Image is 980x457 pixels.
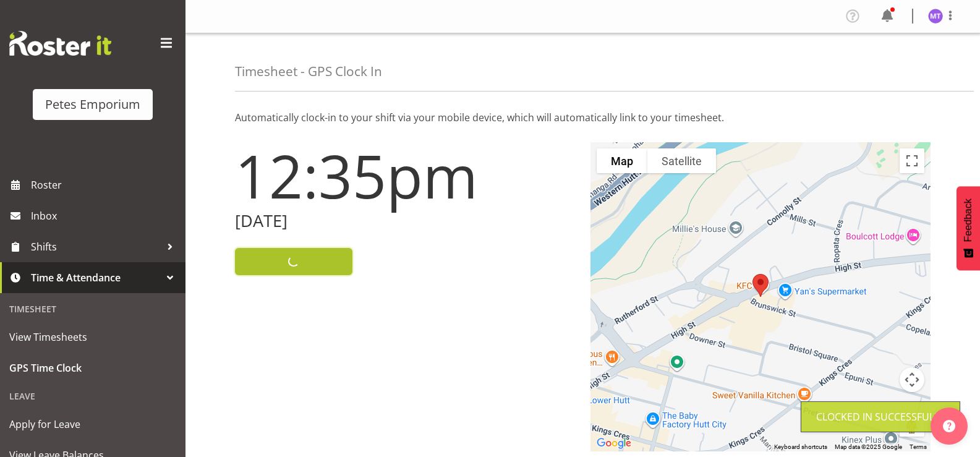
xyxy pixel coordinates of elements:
[3,352,182,383] a: GPS Time Clock
[774,443,827,451] button: Keyboard shortcuts
[235,110,931,125] p: Automatically clock-in to your shift via your mobile device, which will automatically link to you...
[235,64,382,79] h4: Timesheet - GPS Clock In
[3,409,182,440] a: Apply for Leave
[900,148,924,173] button: Toggle fullscreen view
[235,142,576,209] h1: 12:35pm
[31,176,179,194] span: Roster
[594,435,634,451] img: Google
[943,420,955,432] img: help-xxl-2.png
[45,95,140,114] div: Petes Emporium
[3,322,182,352] a: View Timesheets
[963,199,974,242] span: Feedback
[3,296,182,322] div: Timesheet
[900,367,924,392] button: Map camera controls
[9,31,111,56] img: Rosterit website logo
[835,443,902,450] span: Map data ©2025 Google
[235,211,576,231] h2: [DATE]
[9,415,176,434] span: Apply for Leave
[910,443,927,450] a: Terms (opens in new tab)
[9,328,176,346] span: View Timesheets
[31,237,161,256] span: Shifts
[928,9,943,23] img: mya-taupawa-birkhead5814.jpg
[647,148,716,173] button: Show satellite imagery
[31,207,179,225] span: Inbox
[816,409,945,424] div: Clocked in Successfully
[957,186,980,270] button: Feedback - Show survey
[597,148,647,173] button: Show street map
[3,383,182,409] div: Leave
[31,268,161,287] span: Time & Attendance
[9,359,176,377] span: GPS Time Clock
[594,435,634,451] a: Open this area in Google Maps (opens a new window)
